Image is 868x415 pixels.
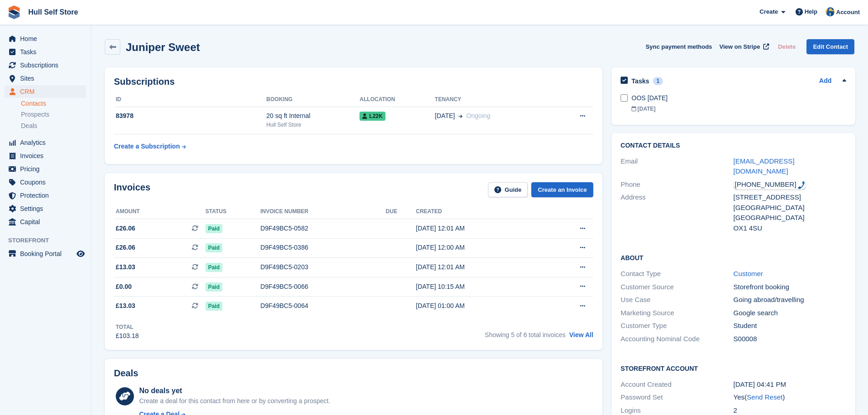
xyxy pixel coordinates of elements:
th: Tenancy [435,92,553,107]
span: Account [836,8,860,17]
div: 20 sq ft Internal [267,111,360,121]
a: Guide [488,182,528,197]
span: Ongoing [466,112,490,119]
span: Prospects [21,110,49,119]
span: £0.00 [116,282,132,292]
th: Amount [114,205,205,219]
span: £26.06 [116,224,135,233]
span: Deals [21,122,37,130]
span: £13.03 [116,301,135,311]
div: £103.18 [116,331,139,341]
a: Hull Self Store [25,5,82,20]
div: [DATE] 12:01 AM [416,262,544,272]
a: menu [5,189,86,202]
th: Invoice number [260,205,385,219]
h2: Deals [114,368,138,379]
th: Status [205,205,261,219]
span: £26.06 [116,243,135,252]
h2: Invoices [114,182,150,197]
a: Edit Contact [806,39,854,54]
a: menu [5,85,86,98]
span: Pricing [20,163,75,175]
span: Paid [205,224,222,233]
a: menu [5,163,86,175]
div: [DATE] 10:15 AM [416,282,544,292]
a: menu [5,202,86,215]
div: Create a deal for this contact from here or by converting a prospect. [139,396,330,406]
div: 83978 [114,111,267,121]
div: [DATE] 04:41 PM [734,379,846,390]
a: OOS [DATE] [DATE] [632,89,846,118]
div: Password Set [621,392,733,403]
img: Hull Self Store [826,7,835,16]
th: Booking [267,92,360,107]
div: Call: +447955277102 [734,179,806,190]
span: ( ) [745,393,785,401]
div: Use Case [621,295,733,305]
button: Sync payment methods [646,39,712,54]
div: Marketing Source [621,308,733,318]
div: [DATE] 12:01 AM [416,224,544,233]
div: Google search [734,308,846,318]
div: D9F49BC5-0066 [260,282,385,292]
a: Contacts [21,99,86,108]
span: Invoices [20,149,75,162]
a: menu [5,149,86,162]
div: [GEOGRAPHIC_DATA] [734,203,846,213]
span: Capital [20,215,75,228]
span: Paid [205,282,222,292]
h2: Juniper Sweet [126,41,200,53]
div: [DATE] [632,105,846,113]
a: Deals [21,121,86,131]
span: L22K [360,112,385,121]
a: Add [819,76,832,87]
div: [DATE] 12:00 AM [416,243,544,252]
a: Preview store [75,248,86,259]
span: View on Stripe [719,42,760,51]
a: View All [569,331,593,338]
div: No deals yet [139,385,330,396]
a: menu [5,215,86,228]
h2: About [621,253,846,262]
div: Total [116,323,139,331]
div: S00008 [734,334,846,344]
h2: Contact Details [621,142,846,149]
span: Help [805,7,817,16]
a: menu [5,136,86,149]
div: Customer Type [621,321,733,331]
a: Send Reset [747,393,782,401]
h2: Tasks [632,77,649,85]
div: [DATE] 01:00 AM [416,301,544,311]
a: View on Stripe [716,39,771,54]
a: Customer [734,270,763,277]
span: Storefront [8,236,91,245]
div: Hull Self Store [267,121,360,129]
span: CRM [20,85,75,98]
div: [GEOGRAPHIC_DATA] [734,213,846,223]
a: Prospects [21,110,86,119]
a: menu [5,32,86,45]
span: Booking Portal [20,247,75,260]
th: Created [416,205,544,219]
span: Analytics [20,136,75,149]
div: D9F49BC5-0064 [260,301,385,311]
span: [DATE] [435,111,455,121]
div: OOS [DATE] [632,93,846,103]
span: Settings [20,202,75,215]
div: Going abroad/travelling [734,295,846,305]
div: Student [734,321,846,331]
div: Create a Subscription [114,142,180,151]
th: ID [114,92,267,107]
div: Phone [621,179,733,190]
h2: Subscriptions [114,77,593,87]
th: Allocation [360,92,435,107]
h2: Storefront Account [621,364,846,373]
div: Storefront booking [734,282,846,292]
span: Coupons [20,176,75,189]
div: Email [621,156,733,177]
div: 1 [653,77,663,85]
a: menu [5,72,86,85]
a: menu [5,176,86,189]
div: [STREET_ADDRESS] [734,192,846,203]
a: menu [5,247,86,260]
